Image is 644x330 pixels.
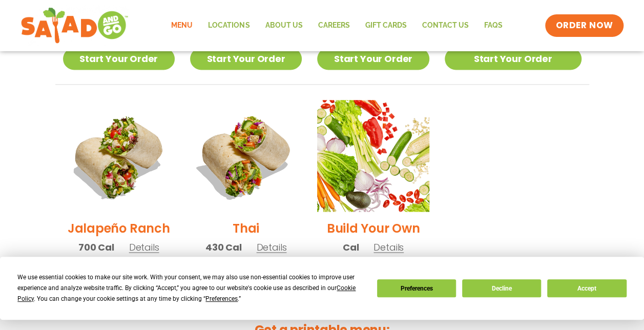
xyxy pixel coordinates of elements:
a: Menu [163,14,200,37]
img: new-SAG-logo-768×292 [20,5,129,46]
span: Details [373,241,404,254]
a: Locations [200,14,257,37]
span: Preferences [205,295,238,302]
a: Start Your Order [190,48,302,70]
a: About Us [257,14,310,37]
a: Start Your Order [317,48,429,70]
a: ORDER NOW [545,14,623,37]
h2: Jalapeño Ranch [68,219,170,237]
h2: Thai [233,219,259,237]
nav: Menu [163,14,510,37]
a: Start Your Order [445,48,581,70]
img: Product photo for Thai Wrap [190,100,302,212]
button: Accept [547,279,626,297]
img: Product photo for Jalapeño Ranch Wrap [63,100,175,212]
div: We use essential cookies to make our site work. With your consent, we may also use non-essential ... [17,272,364,304]
span: Cal [343,240,359,254]
a: Contact Us [414,14,476,37]
img: Product photo for Build Your Own [317,100,429,212]
span: Details [129,241,159,254]
button: Decline [462,279,541,297]
span: Details [257,241,287,254]
a: Careers [310,14,357,37]
a: Start Your Order [63,48,175,70]
a: FAQs [476,14,510,37]
span: ORDER NOW [555,19,613,32]
button: Preferences [377,279,456,297]
span: 430 Cal [205,240,242,254]
span: 700 Cal [78,240,114,254]
a: GIFT CARDS [357,14,414,37]
h2: Build Your Own [327,219,420,237]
